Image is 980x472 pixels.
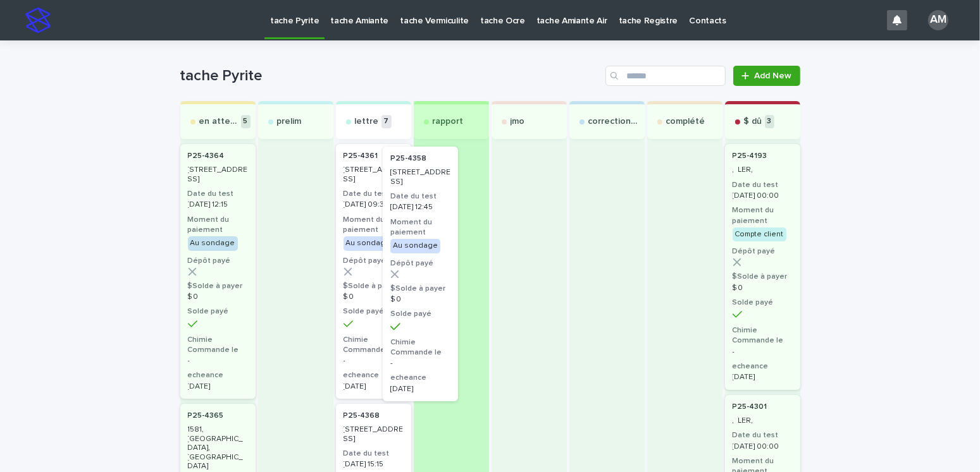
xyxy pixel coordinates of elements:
[25,8,51,33] img: stacker-logo-s-only.png
[928,10,948,30] div: AM
[355,116,379,127] p: lettre
[605,66,726,86] input: Search
[733,66,800,86] a: Add New
[180,67,601,85] h1: tache Pyrite
[755,71,792,80] span: Add New
[381,115,392,128] p: 7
